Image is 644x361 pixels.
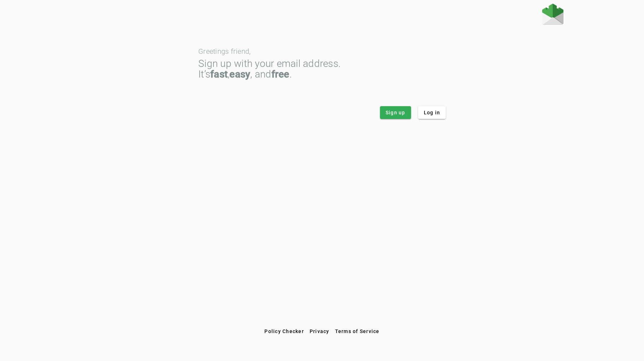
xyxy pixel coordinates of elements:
[264,328,304,334] span: Policy Checker
[335,328,380,334] span: Terms of Service
[542,4,563,25] img: Fraudmarc Logo
[307,325,332,338] button: Privacy
[210,68,228,80] strong: fast
[332,325,382,338] button: Terms of Service
[229,68,250,80] strong: easy
[262,325,307,338] button: Policy Checker
[386,109,405,116] span: Sign up
[198,48,446,55] div: Greetings friend,
[271,68,289,80] strong: free
[418,106,446,119] button: Log in
[310,328,329,334] span: Privacy
[198,58,446,80] div: Sign up with your email address. It’s , , and .
[424,109,440,116] span: Log in
[380,106,411,119] button: Sign up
